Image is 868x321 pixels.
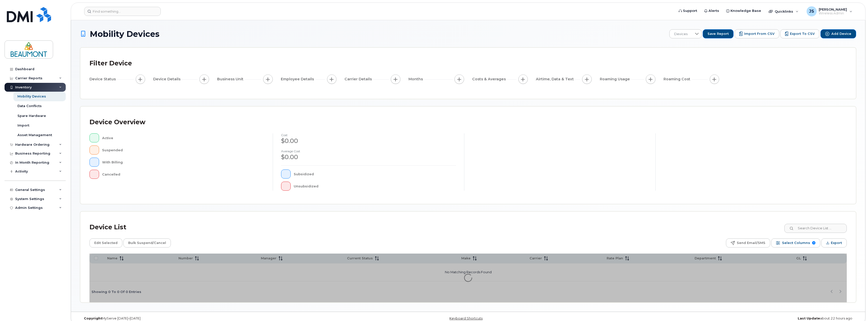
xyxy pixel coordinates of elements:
[472,77,507,82] span: Costs & Averages
[281,77,315,82] span: Employee Details
[102,170,265,179] div: Cancelled
[449,316,483,320] a: Keyboard Shortcuts
[80,316,339,320] div: MyServe [DATE]–[DATE]
[780,29,819,38] button: Export to CSV
[598,316,856,320] div: about 22 hours ago
[345,77,373,82] span: Carrier Details
[89,238,122,248] button: Edit Selected
[217,77,245,82] span: Business Unit
[744,32,774,36] span: Import from CSV
[294,182,456,191] div: Unsubsidized
[94,239,118,247] span: Edit Selected
[831,32,851,36] span: Add Device
[707,32,729,36] span: Save Report
[408,77,424,82] span: Months
[102,158,265,167] div: With Billing
[89,77,117,82] span: Device Status
[735,29,779,38] button: Import from CSV
[771,238,820,248] button: Select Columns 9
[831,239,842,247] span: Export
[294,169,456,179] div: Subsidized
[281,137,456,145] div: $0.00
[600,77,631,82] span: Roaming Usage
[89,221,126,234] div: Device List
[798,316,820,320] strong: Last Update
[90,30,159,38] span: Mobility Devices
[102,133,265,142] div: Active
[784,224,847,233] input: Search Device List ...
[281,153,456,161] div: $0.00
[703,29,734,38] button: Save Report
[782,239,810,247] span: Select Columns
[102,145,265,155] div: Suspended
[281,133,456,137] h4: cost
[536,77,575,82] span: Airtime, Data & Text
[820,29,856,38] button: Add Device
[812,241,815,244] span: 9
[123,238,171,248] button: Bulk Suspend/Cancel
[726,238,770,248] button: Send Email/SMS
[89,57,132,70] div: Filter Device
[128,239,166,247] span: Bulk Suspend/Cancel
[281,150,456,153] h4: Average cost
[153,77,182,82] span: Device Details
[790,32,815,36] span: Export to CSV
[737,239,765,247] span: Send Email/SMS
[664,77,692,82] span: Roaming Cost
[821,238,847,248] button: Export
[89,116,145,129] div: Device Overview
[84,316,102,320] strong: Copyright
[670,30,692,39] span: Devices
